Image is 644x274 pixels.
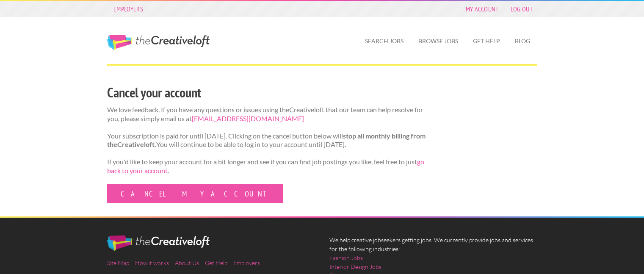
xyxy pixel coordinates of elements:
[506,3,537,15] a: Log Out
[412,31,465,51] a: Browse Jobs
[466,31,507,51] a: Get Help
[192,114,304,122] a: [EMAIL_ADDRESS][DOMAIN_NAME]
[107,35,210,50] a: The Creative Loft
[107,83,426,102] h2: Cancel your account
[508,31,537,51] a: Blog
[107,132,426,149] p: Your subscription is paid for until [DATE]. Clicking on the cancel button below will You will con...
[107,105,426,123] p: We love feedback. If you have any questions or issues using theCreativeloft that our team can hel...
[462,3,503,15] a: My Account
[329,253,363,262] a: Fashion Jobs
[107,259,129,266] a: Site Map
[107,158,424,174] a: go back to your account
[109,3,147,15] a: Employers
[358,31,410,51] a: Search Jobs
[107,184,283,203] a: Cancel my account
[329,262,381,271] a: Interior Design Jobs
[107,235,210,251] img: The Creative Loft
[205,259,227,266] a: Get Help
[233,259,260,266] a: Employers
[107,158,426,175] p: If you'd like to keep your account for a bit longer and see if you can find job postings you like...
[175,259,199,266] a: About Us
[107,132,426,149] strong: stop all monthly billing from theCreativeloft.
[135,259,169,266] a: How it works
